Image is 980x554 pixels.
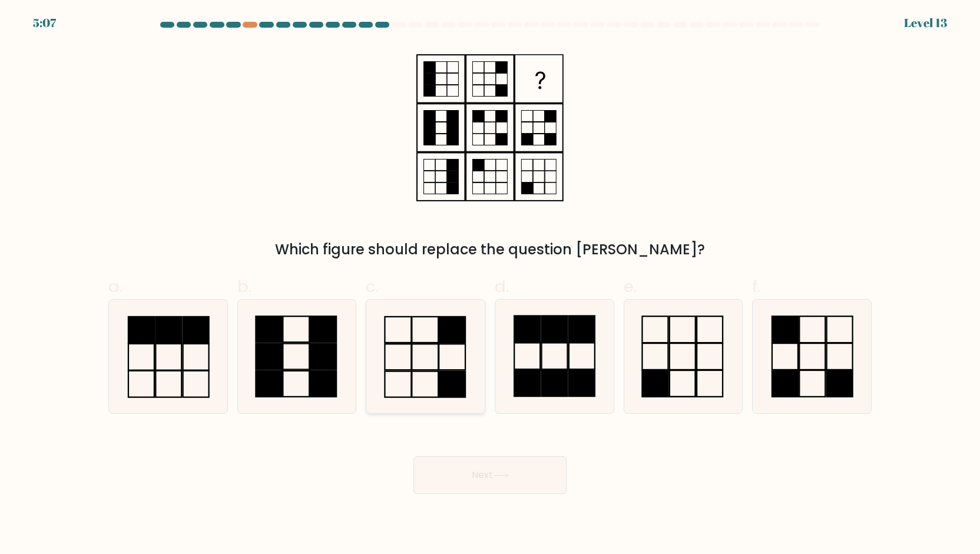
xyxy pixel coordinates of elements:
button: Next [413,456,567,494]
span: c. [366,275,379,298]
span: d. [495,275,509,298]
span: f. [752,275,760,298]
span: e. [624,275,637,298]
div: Which figure should replace the question [PERSON_NAME]? [115,239,865,260]
div: 5:07 [33,14,56,32]
span: b. [237,275,251,298]
div: Level 13 [904,14,947,32]
span: a. [108,275,122,298]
